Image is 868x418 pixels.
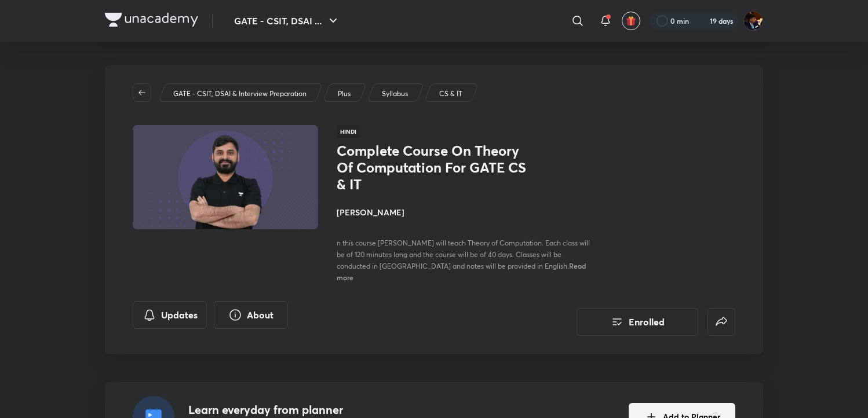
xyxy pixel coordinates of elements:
h1: Complete Course On Theory Of Computation For GATE CS & IT [337,142,526,192]
img: Thumbnail [131,124,320,230]
img: Asmeet Gupta [743,11,763,31]
button: Enrolled [577,308,698,336]
button: GATE - CSIT, DSAI ... [227,9,347,32]
a: CS & IT [437,89,465,99]
span: n this course [PERSON_NAME] will teach Theory of Computation. Each class will be of 120 minutes l... [337,239,590,270]
p: Plus [338,89,351,99]
img: Company Logo [105,13,198,27]
img: avatar [626,16,636,26]
span: Hindi [337,125,360,138]
p: GATE - CSIT, DSAI & Interview Preparation [173,89,307,99]
a: GATE - CSIT, DSAI & Interview Preparation [172,89,309,99]
button: avatar [622,12,640,30]
a: Company Logo [105,13,198,30]
button: About [214,301,288,329]
img: streak [696,15,707,27]
h4: [PERSON_NAME] [337,206,596,218]
a: Plus [336,89,353,99]
p: CS & IT [439,89,462,99]
p: Syllabus [382,89,408,99]
button: Updates [133,301,207,329]
a: Syllabus [380,89,410,99]
button: false [707,308,735,336]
